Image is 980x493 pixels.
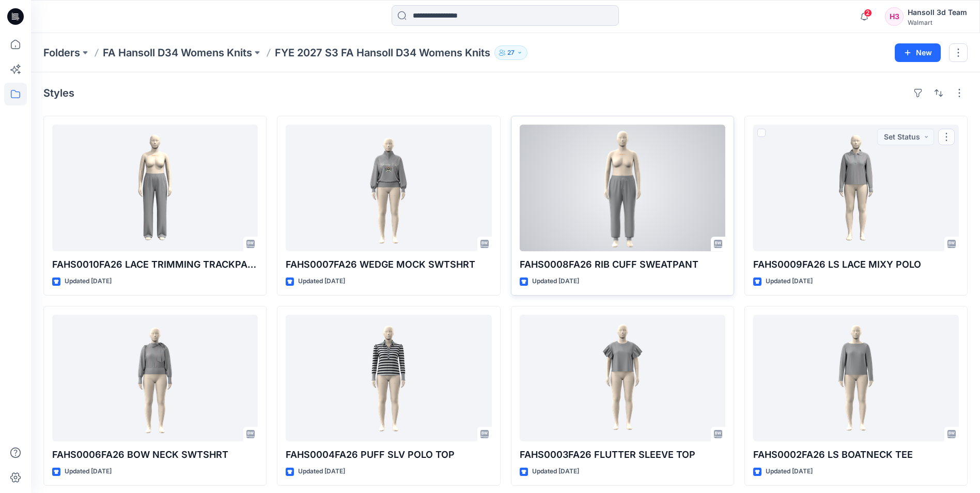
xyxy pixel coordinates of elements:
[43,45,80,60] a: Folders
[908,19,967,26] div: Walmart
[520,448,725,462] p: FAHS0003FA26 FLUTTER SLEEVE TOP
[65,276,112,287] p: Updated [DATE]
[286,315,491,441] a: FAHS0004FA26 PUFF SLV POLO TOP
[52,125,258,251] a: FAHS0010FA26 LACE TRIMMING TRACKPANT
[52,448,258,462] p: FAHS0006FA26 BOW NECK SWTSHRT
[520,315,725,441] a: FAHS0003FA26 FLUTTER SLEEVE TOP
[65,466,112,477] p: Updated [DATE]
[43,87,74,99] h4: Styles
[103,45,252,60] a: FA Hansoll D34 Womens Knits
[52,315,258,441] a: FAHS0006FA26 BOW NECK SWTSHRT
[520,257,725,272] p: FAHS0008FA26 RIB CUFF SWEATPANT
[494,45,527,60] button: 27
[753,448,959,462] p: FAHS0002FA26 LS BOATNECK TEE
[298,276,345,287] p: Updated [DATE]
[766,276,813,287] p: Updated [DATE]
[286,257,491,272] p: FAHS0007FA26 WEDGE MOCK SWTSHRT
[885,7,904,26] div: H3
[507,47,515,58] p: 27
[275,45,490,60] p: FYE 2027 S3 FA Hansoll D34 Womens Knits
[766,466,813,477] p: Updated [DATE]
[532,276,579,287] p: Updated [DATE]
[895,43,941,62] button: New
[286,125,491,251] a: FAHS0007FA26 WEDGE MOCK SWTSHRT
[298,466,345,477] p: Updated [DATE]
[753,257,959,272] p: FAHS0009FA26 LS LACE MIXY POLO
[753,125,959,251] a: FAHS0009FA26 LS LACE MIXY POLO
[753,315,959,441] a: FAHS0002FA26 LS BOATNECK TEE
[52,257,258,272] p: FAHS0010FA26 LACE TRIMMING TRACKPANT
[532,466,579,477] p: Updated [DATE]
[908,6,967,19] div: Hansoll 3d Team
[286,448,491,462] p: FAHS0004FA26 PUFF SLV POLO TOP
[520,125,725,251] a: FAHS0008FA26 RIB CUFF SWEATPANT
[864,9,872,17] span: 2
